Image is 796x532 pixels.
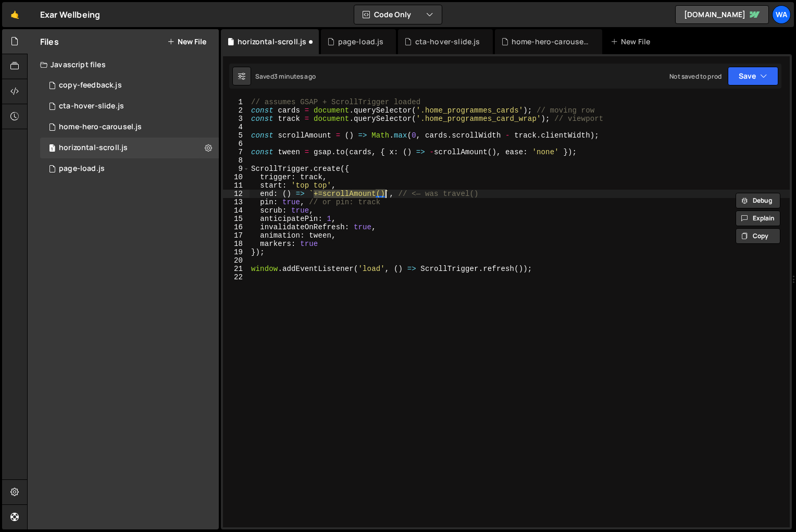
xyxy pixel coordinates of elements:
[223,190,250,198] div: 12
[223,215,250,223] div: 15
[274,72,316,81] div: 3 minutes ago
[223,115,250,123] div: 3
[223,248,250,256] div: 19
[49,145,55,153] span: 1
[59,81,122,90] div: copy-feedback.js
[167,38,206,46] button: New File
[223,256,250,265] div: 20
[611,36,654,47] div: New File
[669,72,722,81] div: Not saved to prod
[59,164,105,174] div: page-load.js
[675,5,769,24] a: [DOMAIN_NAME]
[223,123,250,131] div: 4
[223,140,250,148] div: 6
[2,2,28,27] a: 🤙
[354,5,442,24] button: Code Only
[255,72,316,81] div: Saved
[40,75,219,96] div: 16122/43314.js
[512,36,590,47] div: home-hero-carousel.js
[223,198,250,206] div: 13
[223,231,250,240] div: 17
[223,156,250,165] div: 8
[736,193,780,208] button: Debug
[59,122,142,132] div: home-hero-carousel.js
[223,265,250,273] div: 21
[238,36,306,47] div: horizontal-scroll.js
[338,36,384,47] div: page-load.js
[223,173,250,181] div: 10
[772,5,791,24] a: wa
[40,96,219,117] div: 16122/44019.js
[28,54,219,75] div: Javascript files
[223,148,250,156] div: 7
[736,211,780,226] button: Explain
[728,67,778,85] button: Save
[223,106,250,115] div: 2
[59,143,128,153] div: horizontal-scroll.js
[223,165,250,173] div: 9
[40,36,59,47] h2: Files
[223,131,250,140] div: 5
[415,36,480,47] div: cta-hover-slide.js
[223,98,250,106] div: 1
[59,102,124,111] div: cta-hover-slide.js
[40,138,219,158] div: 16122/45071.js
[40,158,219,179] div: 16122/44105.js
[223,206,250,215] div: 14
[223,223,250,231] div: 16
[40,8,100,21] div: Exar Wellbeing
[40,117,219,138] div: 16122/43585.js
[223,240,250,248] div: 18
[223,273,250,281] div: 22
[736,228,780,244] button: Copy
[223,181,250,190] div: 11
